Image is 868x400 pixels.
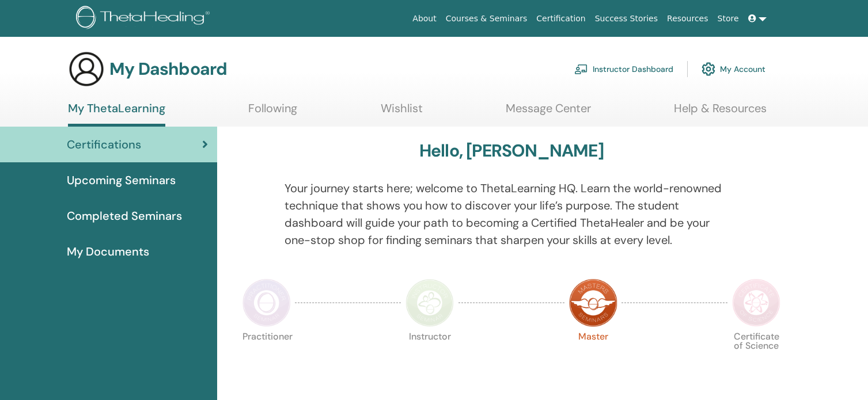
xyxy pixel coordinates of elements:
[67,243,149,260] span: My Documents
[67,172,176,189] span: Upcoming Seminars
[248,101,297,124] a: Following
[532,8,590,29] a: Certification
[242,332,291,380] p: Practitioner
[68,101,165,127] a: My ThetaLearning
[662,8,713,29] a: Resources
[569,279,617,327] img: Master
[574,56,673,82] a: Instructor Dashboard
[67,136,141,153] span: Certifications
[732,279,780,327] img: Certificate of Science
[441,8,532,29] a: Courses & Seminars
[68,51,105,87] img: generic-user-icon.jpg
[506,101,591,124] a: Message Center
[405,279,454,327] img: Instructor
[590,8,662,29] a: Success Stories
[569,332,617,380] p: Master
[713,8,744,29] a: Store
[674,101,767,124] a: Help & Resources
[76,6,214,32] img: logo.png
[109,59,227,79] h3: My Dashboard
[408,8,441,29] a: About
[702,56,765,82] a: My Account
[67,207,182,224] span: Completed Seminars
[242,279,291,327] img: Practitioner
[419,140,604,161] h3: Hello, [PERSON_NAME]
[574,64,588,74] img: chalkboard-teacher.svg
[405,332,454,380] p: Instructor
[702,59,715,79] img: cog.svg
[285,180,738,249] p: Your journey starts here; welcome to ThetaLearning HQ. Learn the world-renowned technique that sh...
[732,332,780,380] p: Certificate of Science
[381,101,423,124] a: Wishlist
